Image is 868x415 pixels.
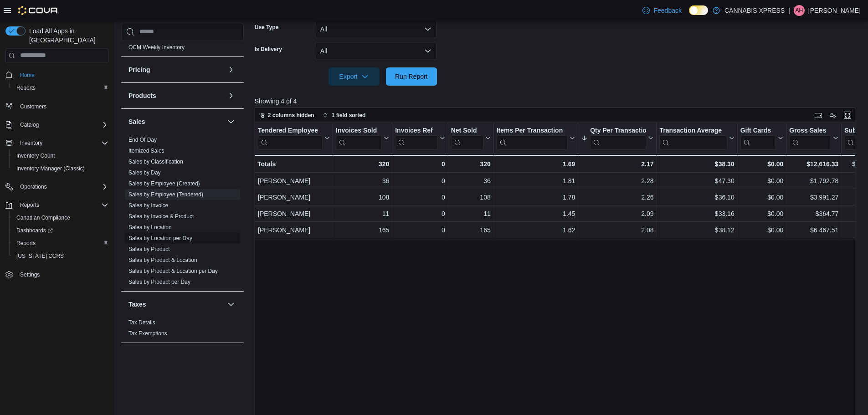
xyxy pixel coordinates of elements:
[226,116,236,127] button: Sales
[639,1,685,20] a: Feedback
[497,208,575,219] div: 1.45
[789,126,831,149] div: Gross Sales
[18,6,59,15] img: Cova
[128,257,197,263] a: Sales by Product & Location
[334,67,374,86] span: Export
[740,126,776,135] div: Gift Cards
[740,126,776,149] div: Gift Card Sales
[13,238,39,249] a: Reports
[268,112,314,119] span: 2 columns hidden
[258,126,323,135] div: Tendered Employee
[740,126,783,149] button: Gift Cards
[16,138,108,149] span: Inventory
[740,192,783,203] div: $0.00
[794,5,805,16] div: Angela Hynes
[16,214,70,221] span: Canadian Compliance
[128,278,190,286] span: Sales by Product per Day
[315,42,437,60] button: All
[2,100,112,113] button: Customers
[842,110,853,121] button: Enter fullscreen
[128,65,224,74] button: Pricing
[128,330,167,337] span: Tax Exemptions
[128,180,200,187] span: Sales by Employee (Created)
[13,212,108,223] span: Canadian Compliance
[451,126,490,149] button: Net Sold
[336,159,389,169] div: 320
[9,162,112,175] button: Inventory Manager (Classic)
[16,138,46,149] button: Inventory
[395,72,428,81] span: Run Report
[20,72,35,79] span: Home
[581,192,653,203] div: 2.26
[258,126,330,149] button: Tendered Employee
[659,126,734,149] button: Transaction Average
[128,246,170,252] a: Sales by Product
[20,271,40,278] span: Settings
[659,159,734,169] div: $38.30
[796,5,803,16] span: AH
[451,225,491,236] div: 165
[128,158,183,165] span: Sales by Classification
[16,240,36,247] span: Reports
[128,180,200,187] a: Sales by Employee (Created)
[258,192,330,203] div: [PERSON_NAME]
[789,159,838,169] div: $12,616.33
[13,251,108,261] span: Washington CCRS
[13,238,108,249] span: Reports
[789,126,831,135] div: Gross Sales
[13,150,108,161] span: Inventory Count
[128,169,161,176] span: Sales by Day
[827,110,838,121] button: Display options
[20,201,39,209] span: Reports
[13,251,67,261] a: [US_STATE] CCRS
[659,126,727,149] div: Transaction Average
[329,67,380,86] button: Export
[16,70,38,81] a: Home
[451,159,490,169] div: 320
[20,139,42,147] span: Inventory
[395,192,445,203] div: 0
[128,91,224,100] button: Products
[659,208,734,219] div: $33.16
[2,118,112,131] button: Catalog
[789,192,838,203] div: $3,991.27
[395,126,437,149] div: Invoices Ref
[128,246,170,253] span: Sales by Product
[226,64,236,75] button: Pricing
[581,175,653,186] div: 2.28
[128,202,168,209] a: Sales by Invoice
[255,24,278,31] label: Use Type
[740,225,783,236] div: $0.00
[9,149,112,162] button: Inventory Count
[128,330,167,337] a: Tax Exemptions
[128,159,183,165] a: Sales by Classification
[395,126,445,149] button: Invoices Ref
[128,268,218,274] a: Sales by Product & Location per Day
[128,44,185,51] a: OCM Weekly Inventory
[789,208,838,219] div: $364.77
[13,82,39,93] a: Reports
[581,208,653,219] div: 2.09
[496,126,575,149] button: Items Per Transaction
[128,137,157,143] a: End Of Day
[26,26,108,45] span: Load All Apps in [GEOGRAPHIC_DATA]
[395,126,437,135] div: Invoices Ref
[336,192,389,203] div: 108
[13,225,56,236] a: Dashboards
[395,225,445,236] div: 0
[740,208,783,219] div: $0.00
[13,163,108,174] span: Inventory Manager (Classic)
[13,163,88,174] a: Inventory Manager (Classic)
[689,5,708,15] input: Dark Mode
[724,5,785,16] p: CANNABIS XPRESS
[121,134,244,291] div: Sales
[789,126,838,149] button: Gross Sales
[128,213,194,220] span: Sales by Invoice & Product
[659,225,734,236] div: $38.12
[128,213,194,220] a: Sales by Invoice & Product
[128,300,224,309] button: Taxes
[16,101,50,112] a: Customers
[128,191,203,198] span: Sales by Employee (Tendered)
[128,148,164,154] a: Itemized Sales
[789,175,838,186] div: $1,792.78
